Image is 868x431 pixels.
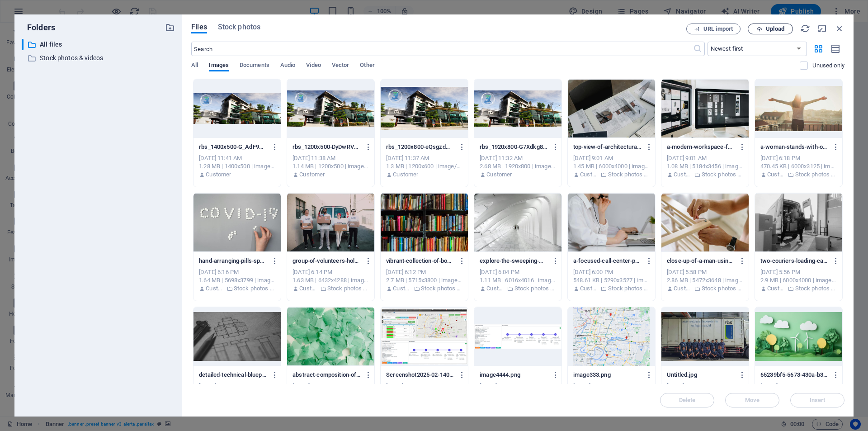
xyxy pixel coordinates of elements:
p: detailed-technical-blueprint-with-pencil-and-compass-illustrating-engineering-design-concepts-1B-... [199,371,267,379]
p: Customer [299,284,317,293]
span: Stock photos [218,22,260,33]
p: Stock photos & videos [327,284,369,293]
p: image333.png [573,371,641,379]
p: 65239bf5-5673-430a-b3c3-457f15931953.jpg [760,371,828,379]
div: [DATE] 11:41 AM [199,154,275,162]
p: All files [40,39,158,50]
p: Customer [767,171,785,179]
div: 470.45 KB | 6000x3125 | image/jpeg [760,162,837,171]
p: Customer [299,171,325,179]
p: Stock photos & videos [795,171,837,179]
div: 2.68 MB | 1920x800 | image/png [480,162,556,171]
p: Customer [767,284,785,293]
div: By: Customer | Folder: Stock photos & videos [667,284,743,293]
div: 1.14 MB | 1200x500 | image/png [292,162,369,171]
div: 1.64 MB | 5698x3799 | image/jpeg [199,276,275,284]
i: Reload [800,24,810,33]
p: Stock photos & videos [234,284,275,293]
input: Search [191,42,693,56]
span: All [191,60,198,72]
button: Upload [748,24,793,34]
p: Stock photos & videos [608,171,650,179]
div: [DATE] 3:44 AM [480,382,556,390]
span: Video [306,60,321,72]
div: [DATE] 3:43 AM [573,382,650,390]
p: Untitled.jpg [667,371,735,379]
div: 1.28 MB | 1400x500 | image/png [199,162,275,171]
p: a-woman-stands-with-outstretched-arms-on-a-sunny-balcony-embracing-the-morning-light-JxVwwOhu5k7G... [760,143,828,151]
p: Stock photos & videos [702,171,743,179]
p: hand-arranging-pills-spelling-covid-19-on-a-gray-background-depicting-healthcare-theme-M0qD5nmuMu... [199,257,267,265]
div: By: Customer | Folder: Stock photos & videos [480,284,556,293]
p: Customer [486,284,505,293]
div: 1.3 MB | 1200x600 | image/png [386,162,462,171]
span: Other [360,60,374,72]
div: [DATE] 6:12 PM [386,268,462,276]
p: a-modern-workspace-featuring-dual-computer-monitors-displaying-web-design-projects-emphasizing-te... [667,143,735,151]
div: 548.61 KB | 5290x3527 | image/jpeg [573,276,650,284]
p: Displays only files that are not in use on the website. Files added during this session can still... [812,62,844,70]
p: Screenshot2025-02-14094527.png [386,371,454,379]
div: 1.11 MB | 6016x4016 | image/jpeg [480,276,556,284]
p: Customer [393,171,418,179]
div: [DATE] 11:38 AM [292,154,369,162]
div: [DATE] 6:00 PM [573,268,650,276]
p: abstract-composition-of-overlapping-green-paper-squares-creating-a-vibrant-textured-pattern-ugfnd... [292,371,360,379]
div: 2.86 MB | 5472x3648 | image/jpeg [667,276,743,284]
span: Files [191,22,207,33]
span: Vector [332,60,349,72]
div: By: Customer | Folder: Stock photos & videos [199,284,275,293]
div: 2.9 MB | 6000x4000 | image/jpeg [760,276,837,284]
p: rbs_1200x800-eQsgzdwtcuykxmNJ1m2N_Q.png [386,143,454,151]
div: [DATE] 3:45 AM [386,382,462,390]
p: Folders [22,22,55,33]
p: top-view-of-architectural-blueprints-and-drafting-tools-on-a-workspace-desk-kvYxWdcOf_MAkPDTYOs4Y... [573,143,641,151]
div: [DATE] 6:04 PM [480,268,556,276]
div: 1.63 MB | 6432x4288 | image/jpeg [292,276,369,284]
div: [DATE] 9:01 AM [667,154,743,162]
div: [DATE] 5:58 PM [667,268,743,276]
p: Customer [486,171,512,179]
p: Customer [580,171,598,179]
i: Create new folder [165,23,175,33]
div: By: Customer | Folder: Stock photos & videos [386,284,462,293]
p: Stock photos & videos [702,284,743,293]
p: close-up-of-a-man-using-an-allen-wrench-to-assemble-a-wooden-baby-cot-indoors-ykOgec_o3A1RilNB1y2... [667,257,735,265]
p: rbs_1920x800-G7Xdkg8AtcTL2-5Rr6RiYw.png [480,143,547,151]
p: Stock photos & videos [421,284,462,293]
p: group-of-volunteers-holding-aid-boxes-ready-to-distribute-in-the-community-HN7oDPl8ZspPdhWNdESXWA... [292,257,360,265]
p: Customer [674,284,692,293]
div: [DATE] 6:18 PM [760,154,837,162]
p: Customer [206,171,231,179]
p: Customer [393,284,411,293]
div: By: Customer | Folder: Stock photos & videos [667,171,743,179]
p: explore-the-sweeping-modern-arches-and-minimalistic-design-of-the-milwaukee-art-museum-s-white-ha... [480,257,547,265]
div: 1.08 MB | 5184x3456 | image/jpeg [667,162,743,171]
i: Close [835,24,844,33]
p: Stock photos & videos [40,53,158,63]
div: [DATE] 5:42 PM [292,382,369,390]
span: Upload [766,26,784,32]
span: Audio [280,60,295,72]
div: [DATE] 5:56 PM [760,268,837,276]
div: [DATE] 11:32 AM [480,154,556,162]
p: rbs_1400x500-G_AdF9A_npu1zUosNbqUCA.png [199,143,267,151]
p: image4444.png [480,371,547,379]
div: [DATE] 6:14 PM [292,268,369,276]
div: [DATE] 5:30 AM [760,382,837,390]
p: Customer [206,284,224,293]
div: By: Customer | Folder: Stock photos & videos [573,284,650,293]
p: Stock photos & videos [795,284,837,293]
button: URL import [686,24,741,34]
span: Images [209,60,229,72]
div: [DATE] 4:00 PM [667,382,743,390]
p: a-focused-call-center-professional-using-a-headset-at-work-in-an-office-setting-lCHNLKkemm2nhYAiT... [573,257,641,265]
div: 2.7 MB | 5715x3800 | image/jpeg [386,276,462,284]
div: 1.45 MB | 6000x4000 | image/jpeg [573,162,650,171]
p: rbs_1200x500-DyDwRVDrZgBysTczkOvmuA.png [292,143,360,151]
p: Stock photos & videos [514,284,556,293]
p: vibrant-collection-of-books-on-shelves-for-reading-research-and-education-L0D1Efa0CeVa7PDaTvvdvA.... [386,257,454,265]
div: ​ [22,39,24,50]
div: By: Customer | Folder: Stock photos & videos [760,171,837,179]
span: Documents [240,60,269,72]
